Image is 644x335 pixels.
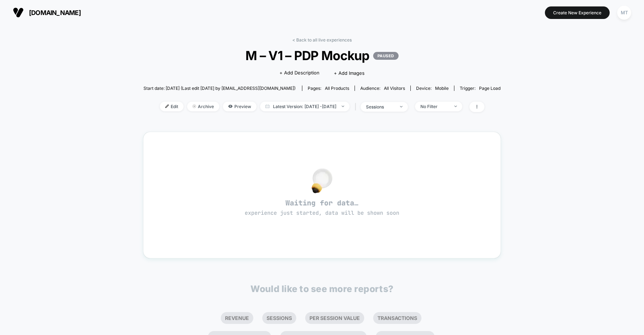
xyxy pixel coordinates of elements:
[353,102,361,112] span: |
[160,102,184,111] span: Edit
[400,106,402,107] img: end
[161,48,483,63] span: M – V1 – PDP Mockup
[373,312,421,324] li: Transactions
[312,168,332,193] img: no_data
[165,105,169,108] img: edit
[143,86,296,91] span: Start date: [DATE] (Last edit [DATE] by [EMAIL_ADDRESS][DOMAIN_NAME])
[221,312,253,324] li: Revenue
[279,69,319,77] span: + Add Description
[305,312,364,324] li: Per Session Value
[265,105,269,108] img: calendar
[11,7,83,18] button: [DOMAIN_NAME]
[245,209,399,217] span: experience just started, data will be shown soon
[223,102,257,111] span: Preview
[292,37,352,43] a: < Back to all live experiences
[410,86,454,91] span: Device:
[187,102,219,111] span: Archive
[360,86,405,91] div: Audience:
[384,86,405,91] span: All Visitors
[373,52,399,60] p: PAUSED
[250,283,394,294] p: Would like to see more reports?
[334,70,365,76] span: + Add Images
[420,104,449,109] div: No Filter
[545,6,610,19] button: Create New Experience
[156,198,488,217] span: Waiting for data…
[615,5,633,20] button: MT
[435,86,449,91] span: mobile
[192,105,196,108] img: end
[29,9,81,16] span: [DOMAIN_NAME]
[479,86,501,91] span: Page Load
[617,6,631,20] div: MT
[13,7,24,18] img: Visually logo
[460,86,501,91] div: Trigger:
[262,312,296,324] li: Sessions
[454,106,457,107] img: end
[366,104,395,110] div: sessions
[342,106,344,107] img: end
[308,86,349,91] div: Pages:
[260,102,350,111] span: Latest Version: [DATE] - [DATE]
[325,86,349,91] span: all products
